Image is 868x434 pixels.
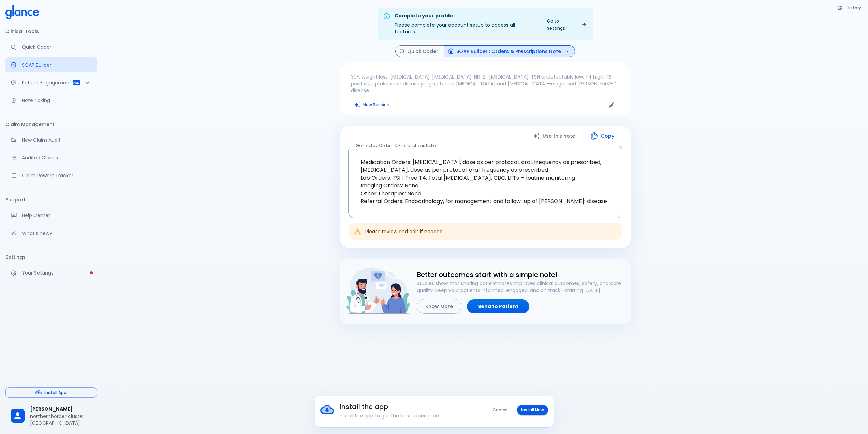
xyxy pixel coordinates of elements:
p: Your Settings [22,269,91,276]
p: Install the app to get the best experience. [340,412,470,419]
p: Patient Engagement [22,79,72,86]
a: Moramiz: Find ICD10AM codes instantly [5,40,97,55]
a: Docugen: Compose a clinical documentation in seconds [5,57,97,72]
a: Send to Patient [467,299,529,313]
h6: Better outcomes start with a simple note! [417,269,625,280]
li: Support [5,192,97,208]
p: Quick Coder [22,44,91,51]
a: View audited claims [5,150,97,165]
textarea: Medication Orders: [MEDICAL_DATA], dose as per protocol, oral, frequency as prescribed, [MEDICAL_... [353,151,618,212]
li: Settings [5,249,97,265]
li: Clinical Tools [5,23,97,40]
button: Use this note [526,129,583,143]
button: Install App [5,387,97,398]
p: Claim Rework Tracker [22,172,91,179]
div: Complete your profile [395,12,538,20]
div: Patient Reports & Referrals [5,75,97,90]
a: Audit a new claim [5,132,97,148]
a: Go to Settings [543,16,590,33]
div: Recent updates and feature releases [5,226,97,241]
p: Help Center [22,212,91,219]
div: Please review and edit if needed. [365,225,444,238]
a: Advanced note-taking [5,93,97,108]
h6: Install the app [340,401,470,412]
div: Please complete your account setup to access all features. [395,10,538,38]
button: Cancel [488,405,512,415]
p: Note Taking [22,97,91,104]
li: Claim Management [5,116,97,132]
p: northernborder cluster [GEOGRAPHIC_DATA] [30,413,91,426]
span: [PERSON_NAME] [30,406,91,413]
p: New Claim Audit [22,137,91,143]
img: doctor-and-patient-engagement-HyWS9NFy.png [345,264,411,317]
button: Quick Coder [395,45,444,57]
button: Know More [417,299,461,314]
button: History [834,3,865,13]
button: Copy [583,129,622,143]
div: [PERSON_NAME]northernborder cluster [GEOGRAPHIC_DATA] [5,401,97,431]
button: Edit [607,100,617,110]
a: Get help from our support team [5,208,97,223]
button: Install Now [517,405,548,415]
p: SOAP Builder [22,61,91,68]
p: Audited Claims [22,154,91,161]
p: What's new? [22,230,91,237]
p: 30F, weight loss, [MEDICAL_DATA], [MEDICAL_DATA], HR 121, [MEDICAL_DATA], TSH undetectably low, T... [351,73,620,94]
button: Clears all inputs and results. [351,100,394,110]
a: Please complete account setup [5,265,97,280]
button: SOAP Builder : Orders & Prescriptions Note [444,45,575,57]
a: Monitor progress of claim corrections [5,168,97,183]
p: Studies show that sharing patient notes improves clinical outcomes, safety, and care quality. Kee... [417,280,625,294]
